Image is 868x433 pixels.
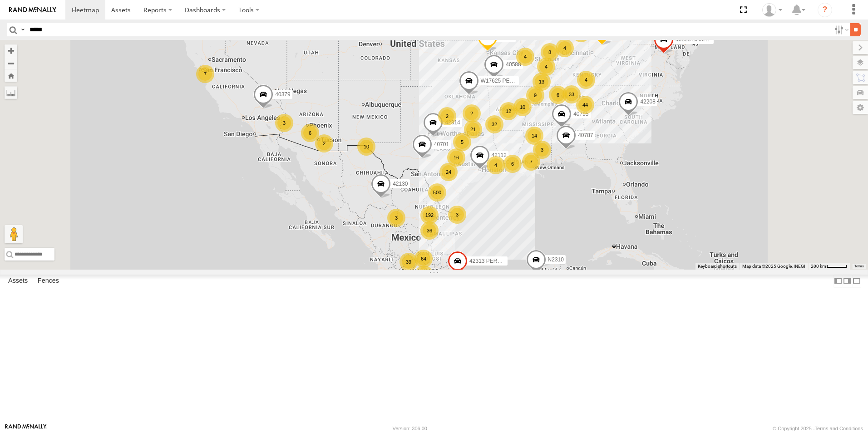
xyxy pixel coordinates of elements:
div: 24 [439,163,458,181]
i: ? [818,3,832,17]
span: 40379 [275,91,290,98]
div: 32 [485,115,503,133]
div: 192 [420,206,439,224]
div: 13 [533,73,551,91]
button: Keyboard shortcuts [698,263,737,270]
span: 40701 [434,142,449,148]
div: 4 [556,39,574,57]
div: 4 [516,48,534,66]
div: 137 [415,266,433,284]
div: 39 [399,253,418,271]
a: Visit our Website [5,424,47,433]
div: 2 [315,134,333,153]
div: 6 [301,124,319,142]
div: 5 [453,133,471,151]
img: rand-logo.svg [9,7,56,13]
div: 3 [387,209,405,227]
div: 2 [438,107,456,125]
label: Hide Summary Table [852,275,861,288]
span: 40335 DAÑADO [676,37,715,43]
div: 4 [537,58,555,76]
div: 10 [357,138,375,156]
div: 12 [499,102,518,120]
div: 14 [525,127,543,145]
span: W17625 PERDIDO [481,78,528,84]
button: Zoom in [5,44,17,57]
span: 42112 [492,152,507,158]
div: 21 [464,120,482,138]
div: 16 [447,148,465,167]
span: 42208 [640,98,655,105]
span: N2310 [548,256,564,263]
a: Terms (opens in new tab) [854,265,864,268]
label: Measure [5,86,17,99]
div: 44 [576,96,594,114]
div: 8 [541,43,559,61]
div: 6 [503,155,522,173]
div: 3 [533,141,551,159]
button: Zoom out [5,57,17,69]
button: Drag Pegman onto the map to open Street View [5,225,23,243]
div: 33 [562,85,581,103]
div: 500 [428,183,446,202]
span: 40588 [506,62,521,68]
div: 7 [196,65,214,83]
div: 9 [526,86,544,104]
div: 7 [522,153,540,171]
div: 2 [463,104,481,123]
a: Terms and Conditions [815,426,863,431]
div: 3 [448,206,466,224]
label: Search Query [19,23,26,36]
label: Dock Summary Table to the Left [833,275,843,288]
div: 36 [420,221,439,240]
div: © Copyright 2025 - [773,426,863,431]
div: 4 [487,156,505,174]
span: 42313 PERDIDO [469,258,511,264]
span: 40787 [578,133,593,139]
button: Zoom Home [5,69,17,82]
label: Assets [4,275,32,287]
label: Search Filter Options [831,23,850,36]
div: 6 [549,86,567,104]
div: Caseta Laredo TX [759,3,785,17]
div: Version: 306.00 [393,426,427,431]
div: 64 [414,250,433,268]
button: Map Scale: 200 km per 42 pixels [808,263,850,270]
div: 4 [577,71,595,89]
span: 40795 [573,111,588,117]
span: 42314 [445,120,460,126]
div: 3 [275,114,293,132]
label: Fences [33,275,64,287]
span: Map data ©2025 Google, INEGI [742,264,805,269]
span: 200 km [811,264,826,269]
div: 10 [513,98,532,116]
span: 42130 [393,181,408,187]
label: Map Settings [853,101,868,114]
label: Dock Summary Table to the Right [843,275,852,288]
